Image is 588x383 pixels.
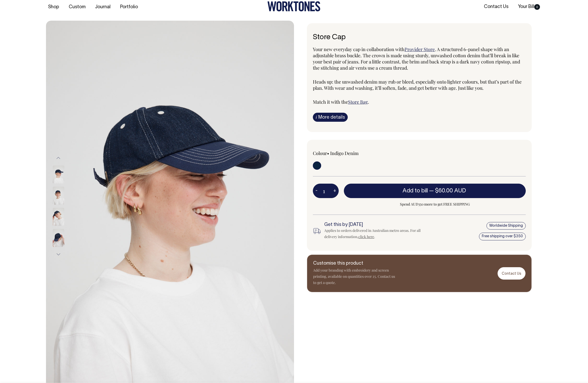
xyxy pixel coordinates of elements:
img: Store Cap [53,229,64,247]
button: Previous [55,152,62,164]
img: Store Cap [53,186,64,205]
a: Journal [93,3,113,11]
a: click here [358,234,374,239]
div: Applies to orders delivered in Australian metro areas. For all delivery information, . [324,227,429,240]
a: Shop [46,3,61,11]
span: 0 [534,4,540,10]
h6: Get this by [DATE] [324,222,429,227]
a: Provider Store [405,46,435,52]
span: i [316,114,317,120]
span: $60.00 AUD [435,188,466,193]
span: — [429,188,467,193]
a: Your Bill0 [516,3,542,11]
a: Contact Us [482,3,510,11]
span: . A structured 6-panel shape with an adjustable brass buckle. The crown is made using sturdy, unw... [313,46,520,71]
span: Match it with the . [313,99,369,105]
h6: Store Cap [313,34,526,42]
span: Spend AUD350 more to get FREE SHIPPING [344,201,526,207]
img: Store Cap [53,165,64,183]
span: Heads up: the unwashed denim may rub or bleed, especially onto lighter colours, but that’s part o... [313,79,522,91]
img: Store Cap [53,208,64,226]
label: Indigo Denim [330,150,359,156]
span: Your new everyday cap in collaboration with [313,46,405,52]
a: Store Bag [348,99,368,105]
a: iMore details [313,113,348,122]
span: • [327,150,329,156]
a: Contact Us [498,267,525,279]
div: Colour [313,150,398,156]
button: Add to bill —$60.00 AUD [344,184,526,198]
a: Custom [67,3,88,11]
button: - [313,186,320,196]
button: Next [55,248,62,260]
button: + [331,186,339,196]
span: Add to bill [403,188,428,193]
a: Portfolio [118,3,140,11]
p: Add your branding with embroidery and screen printing, available on quantities over 25. Contact u... [313,267,396,286]
h6: Customise this product [313,261,396,266]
